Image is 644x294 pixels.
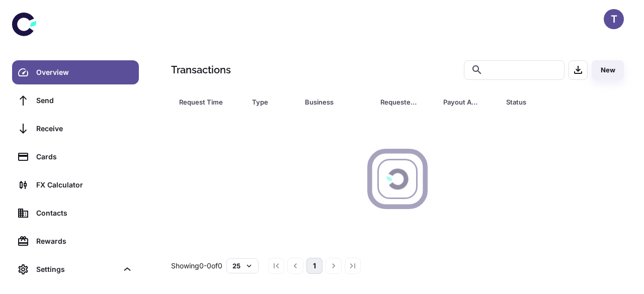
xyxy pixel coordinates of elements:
div: Request Time [179,95,227,109]
div: Cards [36,151,133,162]
span: Payout Amount [443,95,494,109]
span: Type [252,95,293,109]
div: Settings [12,257,139,281]
span: Requested Amount [380,95,431,109]
div: Receive [36,123,133,134]
button: New [592,60,624,80]
div: Status [506,95,569,109]
span: Status [506,95,582,109]
a: Send [12,88,139,113]
span: Request Time [179,95,240,109]
button: T [604,9,624,29]
div: Type [252,95,280,109]
div: Contacts [36,208,133,219]
div: FX Calculator [36,179,133,190]
a: Receive [12,117,139,141]
div: Payout Amount [443,95,481,109]
div: Send [36,95,133,106]
a: Contacts [12,201,139,225]
nav: pagination navigation [267,258,362,274]
div: Rewards [36,236,133,247]
button: page 1 [306,258,323,274]
a: Rewards [12,229,139,253]
div: Settings [36,264,118,275]
h1: Transactions [171,62,231,77]
p: Showing 0-0 of 0 [171,260,222,271]
a: FX Calculator [12,173,139,197]
div: Overview [36,67,133,78]
a: Cards [12,145,139,169]
a: Overview [12,60,139,84]
button: 25 [226,258,259,273]
div: Requested Amount [380,95,418,109]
